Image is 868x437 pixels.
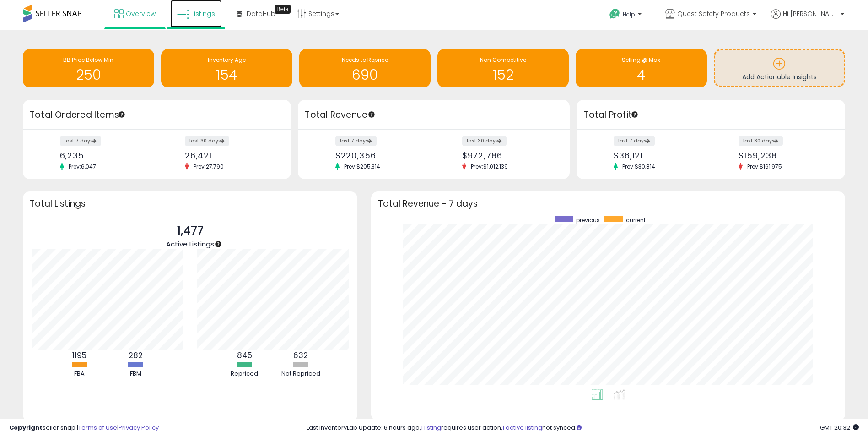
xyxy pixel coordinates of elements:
[161,49,292,87] a: Inventory Age 154
[783,9,838,18] span: Hi [PERSON_NAME]
[78,423,117,432] a: Terms of Use
[466,163,512,170] span: Prev: $1,012,139
[60,151,151,160] div: 6,235
[576,49,707,87] a: Selling @ Max 4
[72,350,86,361] b: 1195
[214,240,222,248] div: Tooltip anchor
[602,1,651,30] a: Help
[299,49,431,87] a: Needs to Reprice 690
[580,67,702,82] h1: 4
[304,67,426,82] h1: 690
[119,423,159,432] a: Privacy Policy
[677,9,750,18] span: Quest Safety Products
[108,370,163,378] div: FBM
[342,56,388,64] span: Needs to Reprice
[462,136,507,146] label: last 30 days
[623,11,635,18] span: Help
[307,424,859,432] div: Last InventoryLab Update: 6 hours ago, requires user action, not synced.
[30,109,284,121] h3: Total Ordered Items
[742,72,817,82] span: Add Actionable Insights
[626,216,646,224] span: current
[118,110,126,119] div: Tooltip anchor
[23,49,154,87] a: BB Price Below Min 250
[30,200,350,207] h3: Total Listings
[462,151,554,160] div: $972,786
[208,56,246,64] span: Inventory Age
[743,163,787,170] span: Prev: $161,975
[502,423,542,432] a: 1 active listing
[614,136,655,146] label: last 7 days
[27,67,150,82] h1: 250
[185,151,275,160] div: 26,421
[126,9,156,18] span: Overview
[421,423,441,432] a: 1 listing
[340,163,385,170] span: Prev: $205,314
[166,222,214,240] p: 1,477
[275,5,291,14] div: Tooltip anchor
[631,110,639,119] div: Tooltip anchor
[237,350,252,361] b: 845
[378,200,838,207] h3: Total Revenue - 7 days
[609,8,620,20] i: Get Help
[820,423,859,432] span: 2025-09-12 20:32 GMT
[273,370,328,378] div: Not Repriced
[437,49,569,87] a: Non Competitive 152
[305,109,563,121] h3: Total Revenue
[64,163,101,170] span: Prev: 6,047
[9,423,43,432] strong: Copyright
[63,56,113,64] span: BB Price Below Min
[577,425,582,431] i: Click here to read more about un-synced listings.
[217,370,272,378] div: Repriced
[166,239,214,249] span: Active Listings
[771,9,844,30] a: Hi [PERSON_NAME]
[60,136,101,146] label: last 7 days
[185,136,229,146] label: last 30 days
[367,110,376,119] div: Tooltip anchor
[9,424,159,432] div: seller snap | |
[166,67,288,82] h1: 154
[191,9,215,18] span: Listings
[739,136,783,146] label: last 30 days
[480,56,526,64] span: Non Competitive
[583,109,838,121] h3: Total Profit
[614,151,704,160] div: $36,121
[739,151,829,160] div: $159,238
[618,163,660,170] span: Prev: $30,814
[576,216,600,224] span: previous
[442,67,564,82] h1: 152
[189,163,228,170] span: Prev: 27,790
[335,136,377,146] label: last 7 days
[622,56,660,64] span: Selling @ Max
[247,9,275,18] span: DataHub
[129,350,143,361] b: 282
[715,50,844,86] a: Add Actionable Insights
[293,350,308,361] b: 632
[335,151,427,160] div: $220,356
[52,370,107,378] div: FBA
